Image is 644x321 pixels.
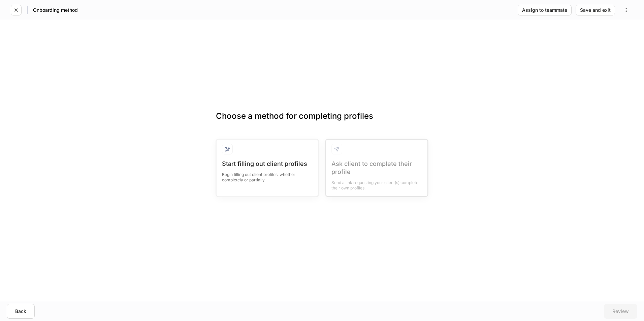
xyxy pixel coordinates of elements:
h5: Onboarding method [33,7,78,13]
button: Save and exit [576,5,615,15]
div: Start filling out client profiles [222,160,313,168]
button: Back [7,304,35,319]
div: Begin filling out client profiles, whether completely or partially. [222,168,313,183]
div: Back [15,309,26,314]
h3: Choose a method for completing profiles [216,111,428,132]
div: Save and exit [580,8,611,12]
div: Assign to teammate [522,8,567,12]
button: Assign to teammate [518,5,572,15]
